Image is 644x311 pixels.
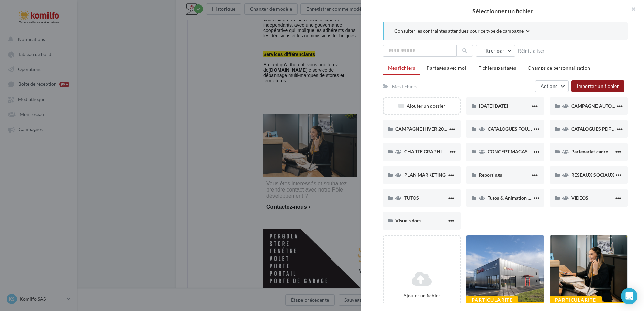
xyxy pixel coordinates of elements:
span: [DATE][DATE] [479,103,508,109]
span: TUTOS [404,195,419,201]
span: Champs de personnalisation [528,65,590,71]
div: Open Intercom Messenger [621,288,637,304]
span: CATALOGUES FOURNISSEURS - PRODUITS 2025 [488,126,592,132]
span: Tutos & Animation réseau [488,195,542,201]
strong: Komilfo [106,205,124,211]
u: Cliquez-ici [198,5,217,10]
span: Fichiers partagés [478,65,516,71]
button: Actions [535,80,569,92]
strong: [DOMAIN_NAME] [81,284,120,289]
span: Mes fichiers [388,65,415,71]
img: copie_09-10-2025_-_DSC06488_2.jpeg [72,61,274,164]
span: Rejoignez plus de répartis sur tout le territoire, pour bénéficier d'économie d'échelle, d'un mei... [176,279,265,306]
span: Reportings [479,172,502,178]
span: Partenariat cadre [571,149,608,154]
span: CONCEPT MAGASIN [488,149,533,154]
div: Ajouter un fichier [386,292,457,299]
span: Force collective [176,268,212,274]
span: PLAN MARKETING [404,172,446,178]
strong: 100 magasins indépendants [176,279,245,289]
strong: Boostez votre croissance avec Komilfo [77,170,215,179]
span: Consulter les contraintes attendues pour ce type de campagne [394,28,524,34]
span: VIDEOS [571,195,588,201]
span: CHARTE GRAPHIQUE [404,149,451,154]
h2: Sélectionner un fichier [372,8,633,14]
span: Réseau humain et participatif [75,223,141,229]
button: Importer un fichier [571,80,624,92]
span: Importer un fichier [577,83,619,89]
span: Actions [541,83,557,89]
span: Partagés avec moi [427,65,466,71]
div: Particularité [466,296,518,304]
span: L'email ne s'affiche pas correctement ? [129,5,198,10]
span: Depuis 2002, valorise l’ de ses adhérents tout en leur offrant la puissance collective d’un résea... [77,205,269,216]
span: En tant qu’adhérent, vous profiterez de le service de dépannage multi-marques de stores et fermet... [75,279,156,300]
span: Soutien opérationnel [176,223,223,229]
span: CAMPAGNE HIVER 2025 [395,126,449,132]
span: CATALOGUES PDF 2025 [571,126,623,132]
span: RESEAUX SOCIAUX [571,172,614,178]
span: Visuels docs [395,218,421,223]
div: Mes fichiers [392,83,417,90]
div: Particularité [550,296,602,304]
strong: indépendance [145,205,177,211]
a: Cliquez-ici [198,5,217,10]
span: Vous intégrerez un réseau d’experts indépendants, avec une gouvernance coopérative qui implique l... [75,234,169,255]
button: Filtrer par [476,45,515,57]
span: CAMPAGNE AUTOMNE [571,103,622,109]
span: Marketing, achats, communication, animation réseau — tout est mis en œuvre pour que vous puissiez... [176,234,267,261]
div: Ajouter un dossier [384,103,460,109]
span: Services différenciants [75,268,127,274]
button: Consulter les contraintes attendues pour ce type de campagne [394,28,530,36]
span: Vous êtes artisan dans le domaine des menuiseries, stores, fermetures ou pergolas ? Vous cherchez... [77,184,269,200]
img: Design_sans_titre_40.png [131,21,215,54]
button: Réinitialiser [515,47,548,55]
